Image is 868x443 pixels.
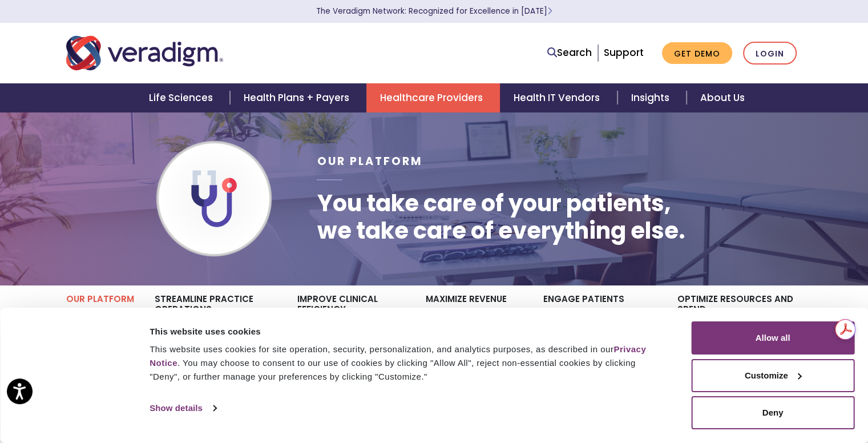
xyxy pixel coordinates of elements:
iframe: Drift Chat Widget [649,361,854,429]
a: Life Sciences [135,83,230,112]
button: Allow all [691,321,854,355]
a: Show details [150,400,216,417]
a: Search [547,45,592,61]
a: The Veradigm Network: Recognized for Excellence in [DATE]Learn More [316,6,552,17]
h1: You take care of your patients, we take care of everything else. [317,190,685,244]
a: Get Demo [662,42,732,65]
button: Customize [691,359,854,392]
a: Login [743,42,797,65]
a: Insights [617,83,687,112]
a: About Us [687,83,758,112]
span: Our Platform [317,154,422,169]
a: Healthcare Providers [366,83,500,112]
a: Support [604,46,644,59]
span: Learn More [547,6,552,17]
a: Health Plans + Payers [230,83,366,112]
div: This website uses cookies [150,325,665,339]
div: This website uses cookies for site operation, security, personalization, and analytics purposes, ... [150,343,665,384]
img: Veradigm logo [66,34,223,72]
a: Health IT Vendors [500,83,617,112]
